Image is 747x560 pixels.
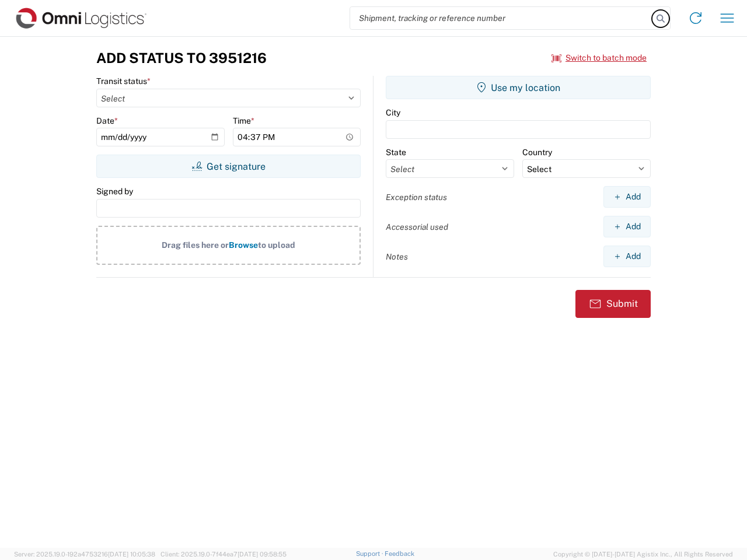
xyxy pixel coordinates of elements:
[386,251,408,262] label: Notes
[386,147,406,157] label: State
[14,551,155,558] span: Server: 2025.19.0-192a4753216
[160,551,287,558] span: Client: 2025.19.0-7f44ea7
[386,192,447,202] label: Exception status
[386,107,400,118] label: City
[162,240,229,250] span: Drag files here or
[603,186,651,208] button: Add
[96,186,133,197] label: Signed by
[96,76,151,86] label: Transit status
[551,48,647,68] button: Switch to batch mode
[229,240,258,250] span: Browse
[233,116,254,126] label: Time
[386,76,651,99] button: Use my location
[238,551,287,558] span: [DATE] 09:58:55
[258,240,295,250] span: to upload
[522,147,552,157] label: Country
[603,216,651,237] button: Add
[603,246,651,267] button: Add
[350,7,652,29] input: Shipment, tracking or reference number
[108,551,155,558] span: [DATE] 10:05:38
[553,549,733,559] span: Copyright © [DATE]-[DATE] Agistix Inc., All Rights Reserved
[385,550,414,557] a: Feedback
[96,116,118,126] label: Date
[575,290,651,318] button: Submit
[96,155,361,178] button: Get signature
[356,550,385,557] a: Support
[386,222,448,232] label: Accessorial used
[96,50,267,66] h3: Add Status to 3951216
